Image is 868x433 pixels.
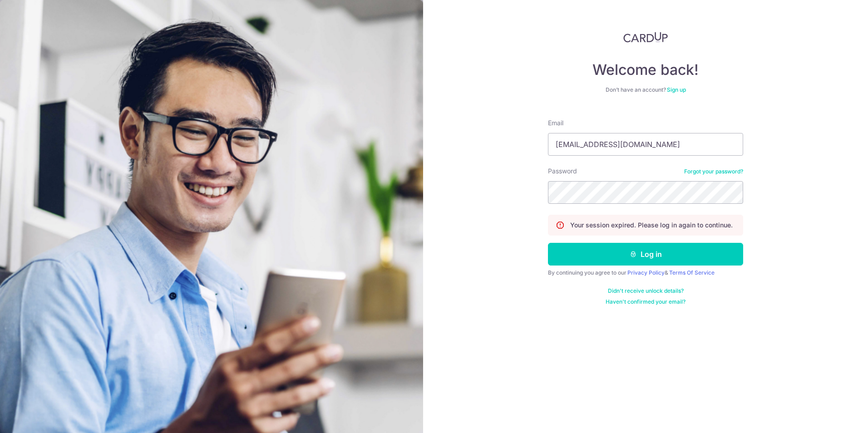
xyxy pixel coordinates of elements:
h4: Welcome back! [548,61,743,79]
label: Password [548,167,577,176]
a: Terms Of Service [669,269,715,276]
a: Didn't receive unlock details? [608,287,684,295]
div: By continuing you agree to our & [548,269,743,276]
a: Sign up [667,86,686,93]
img: CardUp Logo [623,32,668,43]
input: Enter your Email [548,133,743,156]
a: Haven't confirmed your email? [606,298,686,305]
a: Forgot your password? [684,168,743,175]
button: Log in [548,243,743,266]
label: Email [548,118,563,128]
a: Privacy Policy [627,269,665,276]
p: Your session expired. Please log in again to continue. [570,221,733,230]
div: Don’t have an account? [548,86,743,93]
